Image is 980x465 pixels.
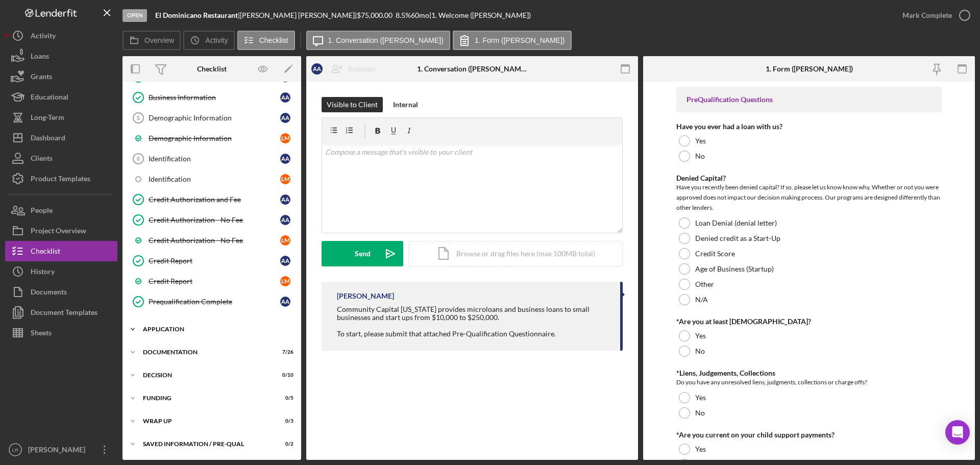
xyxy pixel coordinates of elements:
button: Overview [122,31,181,50]
div: A A [280,92,290,103]
div: Checklist [31,241,60,264]
div: 7 / 26 [275,349,293,355]
button: Clients [5,148,117,168]
button: Checklist [237,31,295,50]
div: Wrap up [143,418,268,424]
a: Credit ReportAA [128,251,296,271]
a: 6IdentificationAA [128,149,296,169]
button: Internal [388,97,423,112]
div: Clients [31,148,53,171]
button: Checklist [5,241,117,261]
div: Project Overview [31,221,86,243]
label: Age of Business (Startup) [695,265,774,273]
button: Send [322,241,403,266]
div: Have you recently been denied capital? If so, please let us know know why. Whether or not you wer... [676,182,942,213]
div: [PERSON_NAME] [337,292,394,300]
div: 0 / 10 [275,372,293,378]
div: 1. Conversation ([PERSON_NAME]) [417,65,528,73]
button: Dashboard [5,128,117,148]
div: L M [280,235,290,246]
label: Other [695,280,714,288]
div: Demographic Information [149,134,280,142]
button: 1. Conversation ([PERSON_NAME]) [306,31,450,50]
label: Denied credit as a Start-Up [695,234,780,242]
div: Documentation [143,349,268,355]
div: Document Templates [31,302,97,325]
div: *Liens, Judgements, Collections [676,369,942,377]
div: History [31,261,55,284]
div: Documents [31,282,67,305]
div: A A [280,113,290,123]
div: Credit Authorization and Fee [149,195,280,204]
div: 1. Form ([PERSON_NAME]) [766,65,853,73]
div: $75,000.00 [357,11,396,19]
div: | 1. Welcome ([PERSON_NAME]) [429,11,531,19]
button: Visible to Client [322,97,383,112]
div: Internal [393,97,418,112]
div: Identification [149,175,280,183]
label: Yes [695,137,706,145]
div: A A [280,215,290,225]
label: No [695,347,705,355]
button: Educational [5,87,117,107]
div: Have you ever had a loan with us? [676,123,942,131]
div: Grants [31,66,52,89]
button: Mark Complete [892,5,975,26]
div: 8.5 % [396,11,411,19]
div: People [31,200,53,223]
button: LR[PERSON_NAME] [5,439,117,460]
button: Loans [5,46,117,66]
div: A A [280,194,290,205]
div: *Are you current on your child support payments? [676,431,942,439]
div: Demographic Information [149,114,280,122]
div: L M [280,174,290,184]
button: Grants [5,66,117,87]
div: Checklist [197,65,227,73]
label: No [695,152,705,160]
div: Activity [31,26,56,48]
button: 1. Form ([PERSON_NAME]) [453,31,572,50]
label: Yes [695,394,706,402]
div: Credit Authorization - No Fee [149,216,280,224]
label: Overview [144,36,174,44]
div: *Are you at least [DEMOGRAPHIC_DATA]? [676,317,942,326]
a: Credit ReportLM [128,271,296,291]
button: AAReassign [306,59,386,79]
label: Yes [695,445,706,453]
div: A A [280,154,290,164]
button: Sheets [5,323,117,343]
div: Credit Report [149,257,280,265]
div: Sheets [31,323,52,346]
div: Credit Report [149,277,280,285]
label: Credit Score [695,250,735,258]
label: Loan Denial (denial letter) [695,219,777,227]
a: 5Demographic InformationAA [128,108,296,128]
button: People [5,200,117,221]
button: Document Templates [5,302,117,323]
button: Long-Term [5,107,117,128]
div: Product Templates [31,168,90,191]
div: Do you have any unresolved liens, judgments, collections or charge offs? [676,377,942,387]
button: History [5,261,117,282]
button: Project Overview [5,221,117,241]
div: 0 / 2 [275,441,293,447]
div: 60 mo [411,11,429,19]
a: Prequalification CompleteAA [128,291,296,312]
div: L M [280,133,290,143]
div: Educational [31,87,68,110]
div: Long-Term [31,107,64,130]
div: A A [280,256,290,266]
div: | [155,11,240,19]
label: No [695,409,705,417]
label: 1. Conversation ([PERSON_NAME]) [328,36,444,44]
div: [PERSON_NAME] [PERSON_NAME] | [240,11,357,19]
div: Community Capital [US_STATE] provides microloans and business loans to small businesses and start... [337,305,610,338]
div: A A [280,297,290,307]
